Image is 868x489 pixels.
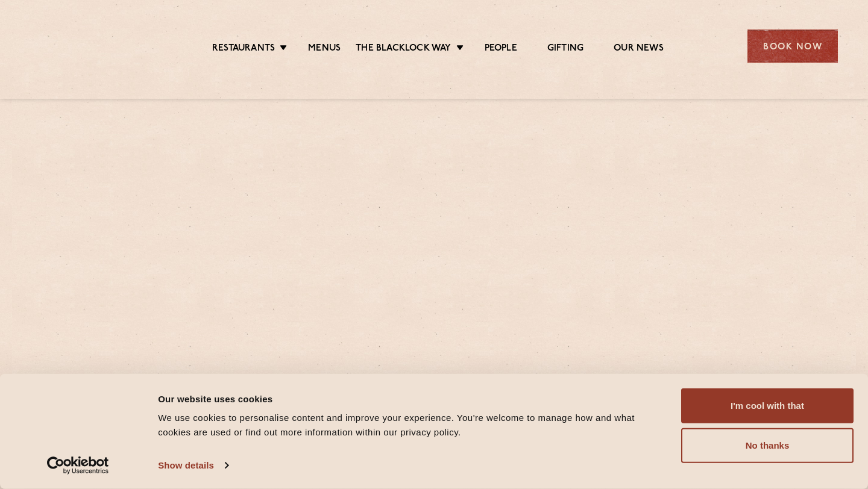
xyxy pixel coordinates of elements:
[212,43,275,56] a: Restaurants
[747,30,838,63] div: Book Now
[30,11,134,81] img: svg%3E
[485,43,517,56] a: People
[356,43,451,56] a: The Blacklock Way
[25,456,131,475] a: Usercentrics Cookiebot - opens in a new window
[681,428,854,463] button: No thanks
[681,388,854,423] button: I'm cool with that
[158,456,228,475] a: Show details
[158,391,667,406] div: Our website uses cookies
[547,43,583,56] a: Gifting
[308,43,341,56] a: Menus
[614,43,664,56] a: Our News
[158,411,667,440] div: We use cookies to personalise content and improve your experience. You're welcome to manage how a...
